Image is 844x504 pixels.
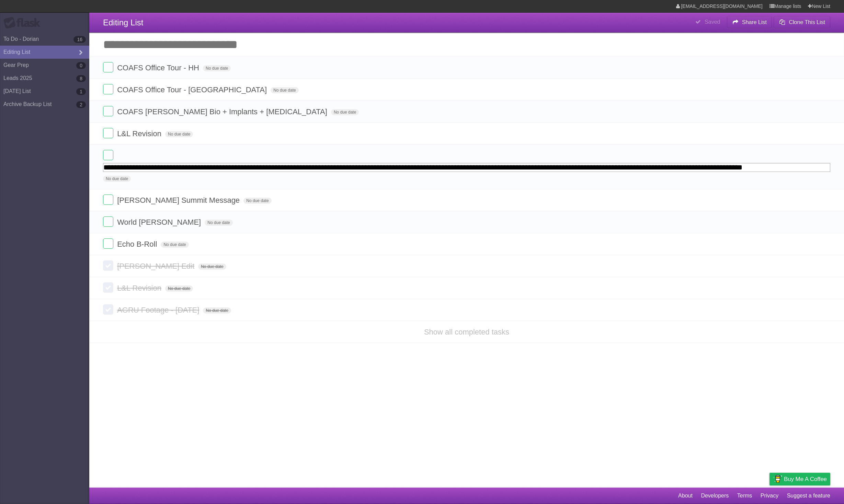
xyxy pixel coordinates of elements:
[331,109,359,115] span: No due date
[117,107,329,116] span: COAFS [PERSON_NAME] Bio + Implants + [MEDICAL_DATA]
[117,63,201,72] span: COAFS Office Tour - HH
[761,489,778,502] a: Privacy
[727,16,772,28] button: Share List
[773,473,782,485] img: Buy me a coffee
[787,489,830,502] a: Suggest a feature
[165,285,193,292] span: No due date
[705,19,720,25] b: Saved
[424,328,509,336] a: Show all completed tasks
[161,242,189,248] span: No due date
[117,218,203,226] span: World [PERSON_NAME]
[678,489,693,502] a: About
[76,62,86,69] b: 0
[103,304,113,315] label: Done
[103,62,113,72] label: Done
[774,16,830,28] button: Clone This List
[103,84,113,94] label: Done
[73,36,86,43] b: 16
[103,18,143,27] span: Editing List
[117,85,269,94] span: COAFS Office Tour - [GEOGRAPHIC_DATA]
[742,19,767,25] b: Share List
[737,489,752,502] a: Terms
[103,176,131,182] span: No due date
[103,216,113,227] label: Done
[789,19,825,25] b: Clone This List
[103,282,113,293] label: Done
[117,240,159,248] span: Echo B-Roll
[76,75,86,82] b: 8
[117,196,241,204] span: [PERSON_NAME] Summit Message
[203,307,231,314] span: No due date
[103,150,113,160] label: Done
[165,131,193,137] span: No due date
[76,88,86,95] b: 1
[117,129,163,138] span: L&L Revision
[769,473,830,485] a: Buy me a coffee
[205,220,232,226] span: No due date
[784,473,827,485] span: Buy me a coffee
[271,87,298,93] span: No due date
[203,65,231,71] span: No due date
[76,101,86,108] b: 2
[701,489,729,502] a: Developers
[103,260,113,271] label: Done
[3,17,45,29] div: Flask
[117,306,201,314] span: AGRU Footage - [DATE]
[243,198,271,204] span: No due date
[103,106,113,116] label: Done
[103,238,113,249] label: Done
[117,284,163,292] span: L&L Revision
[117,262,196,270] span: [PERSON_NAME] Edit
[103,195,113,205] label: Done
[198,263,226,270] span: No due date
[103,128,113,138] label: Done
